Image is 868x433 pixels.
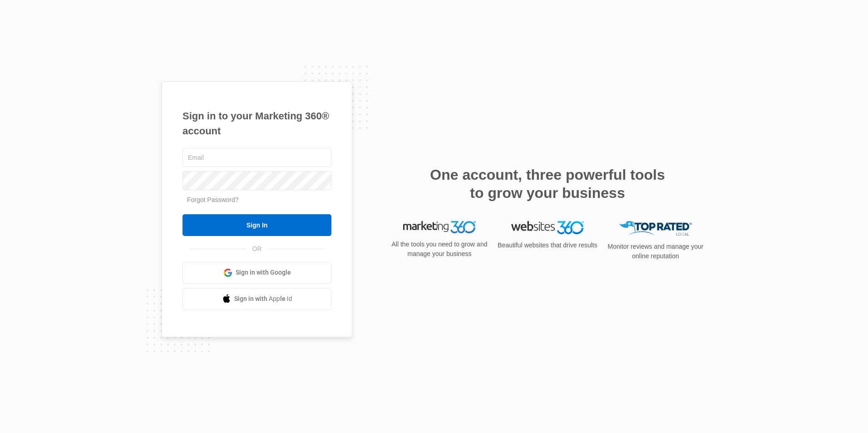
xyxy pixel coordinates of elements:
[403,221,476,234] img: Marketing 360
[182,148,331,167] input: Email
[389,240,490,259] p: All the tools you need to grow and manage your business
[182,288,331,310] a: Sign in with Apple Id
[511,221,584,234] img: Websites 360
[605,242,706,261] p: Monitor reviews and manage your online reputation
[427,166,668,202] h2: One account, three powerful tools to grow your business
[182,108,331,138] h1: Sign in to your Marketing 360® account
[619,221,692,236] img: Top Rated Local
[234,294,292,304] span: Sign in with Apple Id
[497,241,598,250] p: Beautiful websites that drive results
